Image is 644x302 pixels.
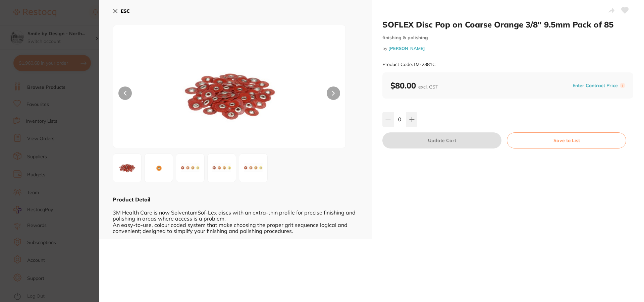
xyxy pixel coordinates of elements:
[160,42,299,148] img: LmpwZw
[113,5,130,17] button: ESC
[620,83,625,88] label: i
[382,46,633,51] small: by
[571,82,620,89] button: Enter Contract Price
[418,84,438,90] span: excl. GST
[382,132,501,148] button: Update Cart
[390,80,438,90] b: $80.00
[115,156,139,180] img: LmpwZw
[382,35,633,41] small: finishing & polishing
[147,156,171,180] img: XzIuanBn
[210,156,234,180] img: XzQuanBn
[113,203,358,234] div: 3M Health Care is now SolventumSof-Lex discs with an extra-thin profile for precise finishing and...
[113,196,150,203] b: Product Detail
[388,46,425,51] a: [PERSON_NAME]
[178,156,202,180] img: XzMuanBn
[507,132,626,148] button: Save to List
[121,8,130,14] b: ESC
[241,156,265,180] img: XzUuanBn
[382,62,436,67] small: Product Code: TM-2381C
[382,19,633,29] h2: SOFLEX Disc Pop on Coarse Orange 3/8" 9.5mm Pack of 85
